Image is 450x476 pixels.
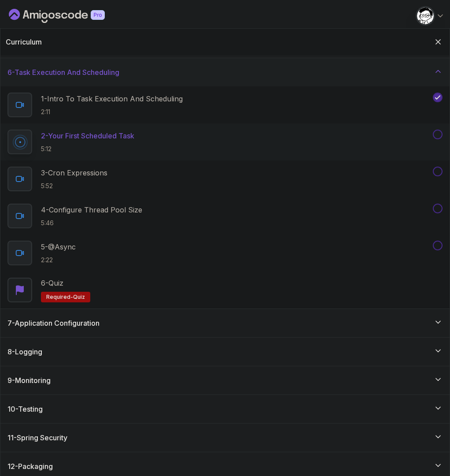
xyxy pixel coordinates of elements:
p: 5:46 [41,219,142,227]
button: 4-Configure Thread Pool Size5:46 [7,204,443,228]
p: 2:22 [41,256,76,264]
span: quiz [73,294,85,301]
h3: 9 - Monitoring [7,375,51,386]
p: 2:11 [41,108,183,116]
button: user profile image [417,7,445,25]
img: user profile image [417,7,434,24]
button: 1-Intro To Task Execution And Scheduling2:11 [7,93,443,117]
button: 6-QuizRequired-quiz [7,278,443,302]
button: 3-Cron Expressions5:52 [7,167,443,191]
button: 10-Testing [0,395,450,423]
p: 3 - Cron Expressions [41,167,107,178]
button: 6-Task Execution And Scheduling [0,58,450,86]
span: Required- [46,294,73,301]
button: 9-Monitoring [0,366,450,394]
h3: 10 - Testing [7,404,43,414]
h3: 7 - Application Configuration [7,318,100,328]
h3: 8 - Logging [7,346,42,357]
p: 2 - Your First Scheduled Task [41,130,134,141]
button: 8-Logging [0,338,450,366]
p: 5:12 [41,145,134,153]
h3: 11 - Spring Security [7,432,67,443]
button: 2-Your First Scheduled Task5:12 [7,130,443,154]
h2: Curriculum [6,37,42,47]
button: 11-Spring Security [0,424,450,452]
button: Hide Curriculum for mobile [432,36,444,48]
h3: 12 - Packaging [7,461,53,472]
button: 7-Application Configuration [0,309,450,337]
button: 5-@Async2:22 [7,241,443,265]
p: 1 - Intro To Task Execution And Scheduling [41,93,183,104]
a: Dashboard [9,9,125,23]
p: 5:52 [41,182,107,190]
h3: 6 - Task Execution And Scheduling [7,67,119,78]
p: 5 - @Async [41,242,76,252]
p: 6 - Quiz [41,278,63,288]
p: 4 - Configure Thread Pool Size [41,205,142,215]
